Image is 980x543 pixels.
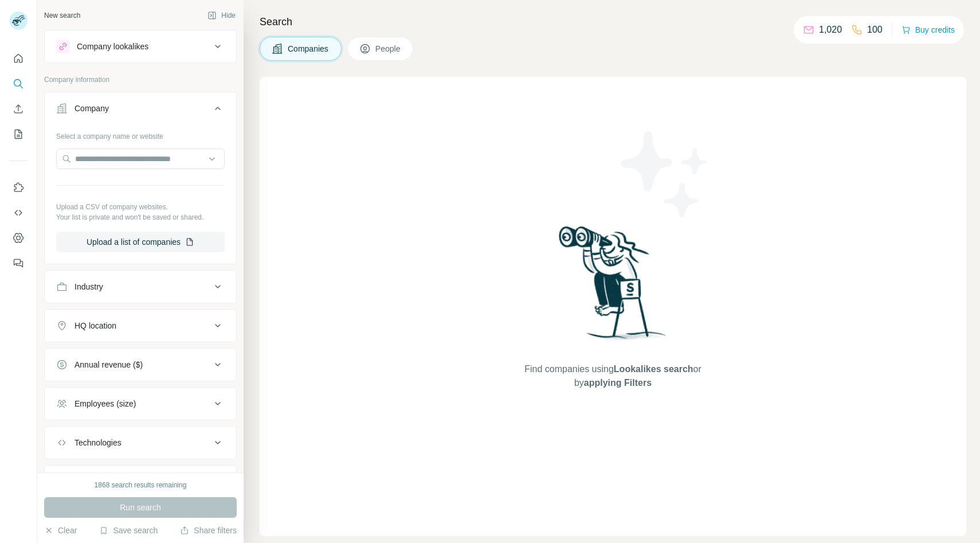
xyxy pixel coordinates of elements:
button: Use Surfe API [9,202,28,223]
p: Upload a CSV of company websites. [56,202,225,212]
p: 100 [867,23,883,37]
div: Annual revenue ($) [75,359,143,370]
button: Hide [199,7,244,24]
p: 1,020 [819,23,842,37]
button: Annual revenue ($) [45,351,236,378]
div: Technologies [75,437,121,448]
button: Feedback [9,253,28,274]
button: Search [9,73,28,94]
div: HQ location [75,320,116,331]
button: Quick start [9,48,28,69]
span: Lookalikes search [614,364,693,374]
button: Employees (size) [45,390,236,417]
p: Your list is private and won't be saved or shared. [56,212,225,222]
img: Surfe Illustration - Woman searching with binoculars [554,223,673,351]
button: Technologies [45,429,236,456]
span: Companies [288,43,330,54]
img: Surfe Illustration - Stars [613,123,716,226]
div: New search [44,10,80,21]
div: Industry [75,281,103,292]
div: Company lookalikes [77,41,148,52]
button: My lists [9,124,28,144]
button: HQ location [45,312,236,339]
button: Company [45,95,236,127]
div: 1868 search results remaining [95,480,187,490]
button: Company lookalikes [45,33,236,60]
span: People [375,43,402,54]
button: Clear [44,525,77,536]
span: applying Filters [584,378,652,388]
button: Buy credits [901,22,955,38]
div: Company [75,103,109,114]
button: Use Surfe on LinkedIn [9,177,28,198]
button: Upload a list of companies [56,232,225,252]
button: Enrich CSV [9,99,28,119]
span: Find companies using or by [521,362,704,390]
div: Select a company name or website [56,127,225,142]
button: Dashboard [9,228,28,248]
button: Share filters [180,525,237,536]
button: Save search [99,525,158,536]
button: Industry [45,273,236,300]
button: Keywords [45,468,236,495]
div: Employees (size) [75,398,136,409]
p: Company information [44,75,237,85]
h4: Search [260,14,966,30]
